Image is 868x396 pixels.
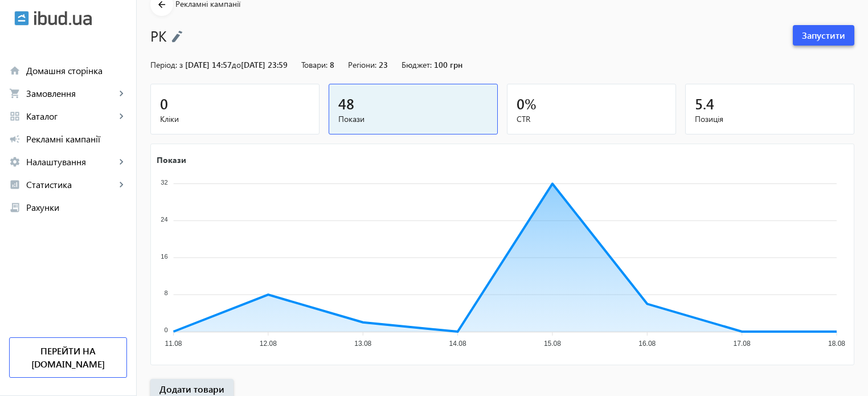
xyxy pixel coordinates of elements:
[164,326,167,333] tspan: 0
[802,29,845,42] span: Запустити
[159,383,224,395] span: Додати товари
[26,156,116,168] span: Налаштування
[116,88,127,99] mat-icon: keyboard_arrow_right
[517,94,525,113] span: 0
[34,11,92,26] img: ibud_text.svg
[26,179,116,190] span: Статистика
[160,113,310,125] span: Кліки
[116,111,127,122] mat-icon: keyboard_arrow_right
[157,154,186,165] text: Покази
[165,340,182,348] tspan: 11.08
[9,65,21,76] mat-icon: home
[544,340,561,348] tspan: 15.08
[449,340,466,348] tspan: 14.08
[402,59,432,70] span: Бюджет:
[517,113,666,125] span: CTR
[260,340,277,348] tspan: 12.08
[160,94,168,113] span: 0
[338,113,488,125] span: Покази
[9,111,21,122] mat-icon: grid_view
[26,65,127,76] span: Домашня сторінка
[26,111,116,122] span: Каталог
[828,340,845,348] tspan: 18.08
[793,25,854,46] button: Запустити
[9,156,21,168] mat-icon: settings
[301,59,327,70] span: Товари:
[434,59,462,70] span: 100 грн
[116,179,127,190] mat-icon: keyboard_arrow_right
[9,133,21,145] mat-icon: campaign
[354,340,371,348] tspan: 13.08
[9,337,127,378] a: Перейти на [DOMAIN_NAME]
[9,202,21,213] mat-icon: receipt_long
[116,156,127,168] mat-icon: keyboard_arrow_right
[9,179,21,190] mat-icon: analytics
[150,26,781,46] h1: РК
[185,59,288,70] span: [DATE] 14:57 [DATE] 23:59
[525,94,537,113] span: %
[164,289,167,296] tspan: 8
[14,11,29,26] img: ibud.svg
[150,59,183,70] span: Період: з
[379,59,388,70] span: 23
[161,253,167,260] tspan: 16
[9,88,21,99] mat-icon: shopping_cart
[26,133,127,145] span: Рекламні кампанії
[161,216,167,223] tspan: 24
[330,59,334,70] span: 8
[338,94,354,113] span: 48
[26,202,127,213] span: Рахунки
[161,179,167,186] tspan: 32
[232,59,241,70] span: до
[734,340,751,348] tspan: 17.08
[695,94,714,113] span: 5.4
[348,59,376,70] span: Регіони:
[26,88,116,99] span: Замовлення
[638,340,656,348] tspan: 16.08
[695,113,845,125] span: Позиція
